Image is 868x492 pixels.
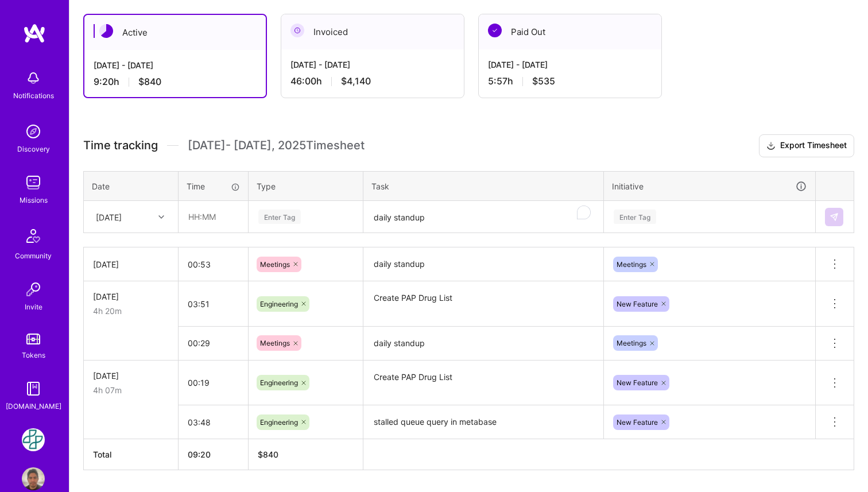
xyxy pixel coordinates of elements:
div: Invite [25,301,42,313]
span: Engineering [260,418,298,427]
img: Community [20,222,47,250]
img: Active [99,24,113,38]
th: Total [84,439,179,470]
span: New Feature [617,378,658,387]
img: teamwork [22,171,45,194]
textarea: Create PAP Drug List [365,282,602,326]
th: Date [84,171,179,201]
div: [DATE] - [DATE] [94,59,257,71]
img: Invoiced [290,24,304,37]
th: 09:20 [179,439,249,470]
span: Engineering [260,378,298,387]
img: tokens [26,334,40,344]
img: Invite [22,278,45,301]
span: $ 840 [258,450,278,459]
span: $840 [138,76,161,88]
textarea: daily standup [365,328,602,359]
input: HH:MM [179,289,248,319]
span: Meetings [617,339,646,347]
div: [DATE] [93,370,169,382]
span: [DATE] - [DATE] , 2025 Timesheet [188,138,365,153]
span: Time tracking [83,138,158,153]
a: User Avatar [19,467,48,490]
img: discovery [22,120,45,143]
div: 9:20 h [94,76,257,88]
input: HH:MM [179,249,248,280]
img: User Avatar [22,467,45,490]
button: Export Timesheet [759,134,854,157]
div: [DOMAIN_NAME] [6,400,61,412]
div: Enter Tag [258,208,301,226]
div: Tokens [22,349,45,361]
span: Meetings [260,339,290,347]
div: [DATE] [96,211,122,223]
span: New Feature [617,418,658,427]
div: [DATE] [93,258,169,270]
img: guide book [22,377,45,400]
div: [DATE] - [DATE] [488,59,652,71]
img: logo [23,23,46,44]
div: Discovery [17,143,50,155]
div: Missions [20,194,48,206]
span: Meetings [260,260,290,269]
span: $4,140 [341,75,371,87]
input: HH:MM [179,202,247,232]
a: Counter Health: Team for Counter Health [19,428,48,451]
div: Time [187,180,240,192]
div: 5:57 h [488,75,652,87]
img: Submit [830,212,839,222]
div: Enter Tag [614,208,656,226]
span: $535 [532,75,555,87]
i: icon Chevron [158,214,164,220]
th: Task [363,171,604,201]
textarea: To enrich screen reader interactions, please activate Accessibility in Grammarly extension settings [365,202,602,233]
div: Active [84,15,266,50]
div: Paid Out [479,14,661,49]
div: [DATE] - [DATE] [290,59,455,71]
textarea: stalled queue query in metabase [365,406,602,438]
input: HH:MM [179,407,248,437]
textarea: daily standup [365,249,602,280]
div: Initiative [612,180,807,193]
span: New Feature [617,300,658,308]
img: Counter Health: Team for Counter Health [22,428,45,451]
img: bell [22,67,45,90]
div: 4h 20m [93,305,169,317]
input: HH:MM [179,328,248,358]
textarea: Create PAP Drug List [365,362,602,405]
span: Meetings [617,260,646,269]
input: HH:MM [179,367,248,398]
div: [DATE] [93,290,169,303]
th: Type [249,171,363,201]
div: 4h 07m [93,384,169,396]
i: icon Download [766,140,776,152]
div: Community [15,250,52,262]
div: 46:00 h [290,75,455,87]
span: Engineering [260,300,298,308]
div: Invoiced [281,14,464,49]
img: Paid Out [488,24,502,37]
div: Notifications [13,90,54,102]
